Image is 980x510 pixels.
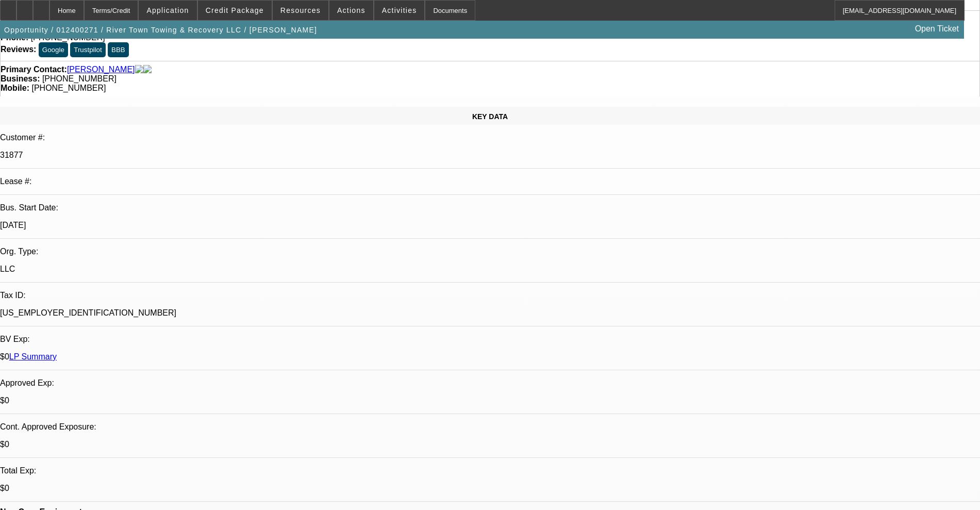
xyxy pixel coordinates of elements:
[70,42,105,57] button: Trustpilot
[9,352,57,361] a: LP Summary
[206,6,264,14] span: Credit Package
[1,74,40,83] strong: Business:
[472,112,508,121] span: KEY DATA
[67,65,135,74] a: [PERSON_NAME]
[135,65,143,74] img: facebook-icon.png
[31,84,106,92] span: [PHONE_NUMBER]
[1,84,29,92] strong: Mobile:
[4,26,317,34] span: Opportunity / 012400271 / River Town Towing & Recovery LLC / [PERSON_NAME]
[1,45,36,54] strong: Reviews:
[108,42,129,57] button: BBB
[382,6,417,14] span: Activities
[146,6,189,14] span: Application
[280,6,321,14] span: Resources
[139,1,196,20] button: Application
[337,6,366,14] span: Actions
[198,1,272,20] button: Credit Package
[39,42,68,57] button: Google
[1,65,67,74] strong: Primary Contact:
[42,74,117,83] span: [PHONE_NUMBER]
[911,20,963,38] a: Open Ticket
[329,1,373,20] button: Actions
[143,65,152,74] img: linkedin-icon.png
[374,1,425,20] button: Activities
[273,1,328,20] button: Resources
